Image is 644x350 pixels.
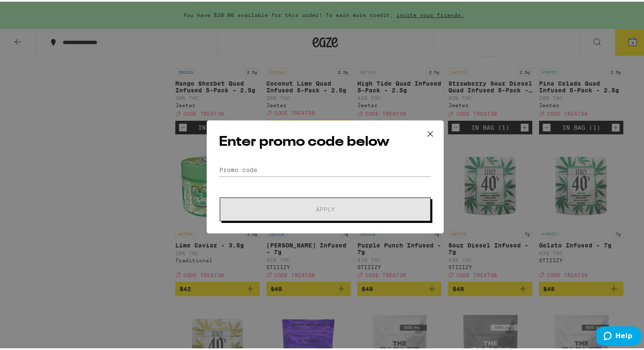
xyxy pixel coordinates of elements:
input: Promo code [219,162,431,175]
button: Apply [220,196,431,219]
h2: Enter promo code below [219,131,431,150]
span: Apply [316,205,335,211]
iframe: Opens a widget where you can find more information [596,325,642,346]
